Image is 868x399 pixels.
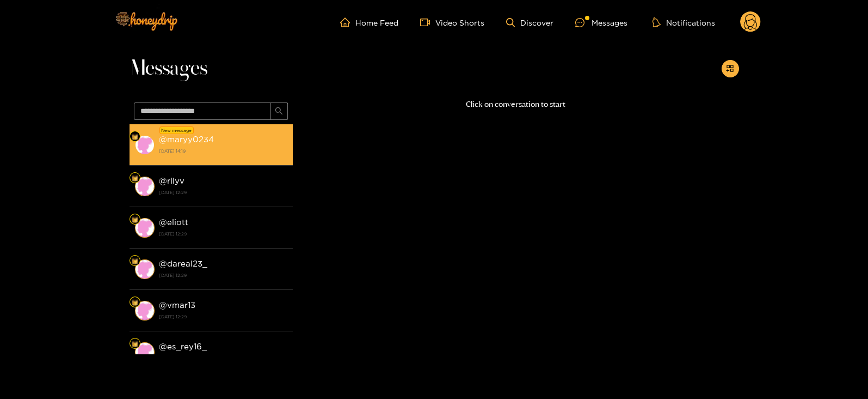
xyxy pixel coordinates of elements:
div: Messages [575,16,627,29]
strong: [DATE] 12:29 [159,229,287,239]
strong: [DATE] 12:29 [159,270,287,280]
a: Video Shorts [420,17,484,27]
img: conversation [135,218,155,238]
button: search [270,102,288,120]
img: conversation [135,135,155,155]
img: Fan Level [132,216,138,223]
img: Fan Level [132,134,138,140]
span: home [340,17,355,27]
strong: @ eliott [159,217,188,227]
a: Home Feed [340,17,398,27]
p: Click on conversation to start [293,98,739,111]
img: conversation [135,301,155,321]
img: conversation [135,259,155,279]
div: New message [159,126,194,134]
button: Notifications [649,17,718,28]
img: Fan Level [132,175,138,182]
a: Discover [506,18,553,27]
strong: @ maryy0234 [159,135,214,144]
span: Messages [130,56,207,82]
img: conversation [135,342,155,362]
button: appstore-add [722,60,739,77]
strong: @ vmar13 [159,300,195,310]
strong: @ es_rey16_ [159,342,207,351]
strong: @ rllyv [159,176,184,185]
strong: [DATE] 14:19 [159,146,287,156]
span: search [275,107,283,116]
strong: [DATE] 12:29 [159,188,287,197]
strong: [DATE] 12:29 [159,312,287,322]
img: Fan Level [132,258,138,264]
img: conversation [135,177,155,196]
strong: [DATE] 12:29 [159,353,287,363]
img: Fan Level [132,299,138,306]
span: video-camera [420,17,435,27]
img: Fan Level [132,341,138,347]
strong: @ dareal23_ [159,259,207,268]
span: appstore-add [726,64,734,74]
